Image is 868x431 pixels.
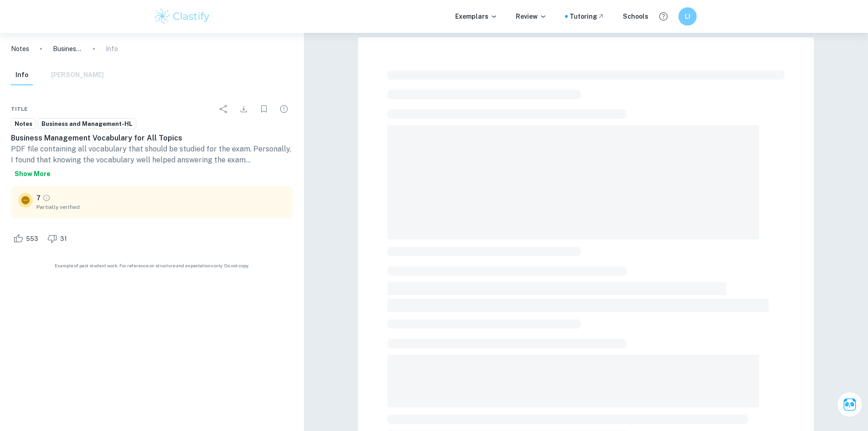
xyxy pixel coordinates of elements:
[11,118,36,130] a: Notes
[11,262,293,269] span: Example of past student work. For reference on structure and expectations only. Do not copy.
[235,100,253,118] div: Download
[255,100,273,118] div: Bookmark
[45,231,72,246] div: Dislike
[623,11,648,21] a: Schools
[11,65,33,85] button: Info
[154,7,211,26] img: Clastify logo
[678,7,697,26] button: LI
[516,11,547,21] p: Review
[570,11,605,21] a: Tutoring
[11,119,36,129] span: Notes
[455,11,498,21] p: Exemplars
[106,44,118,54] p: Info
[38,119,136,129] span: Business and Management-HL
[656,9,671,24] button: Help and Feedback
[837,392,863,417] button: Ask Clai
[11,133,293,144] h6: Business Management Vocabulary for All Topics
[11,144,293,182] p: PDF file containing all vocabulary that should be studied for the exam. Personally, I found that ...
[38,118,136,130] a: Business and Management-HL
[682,11,693,21] h6: LI
[11,44,29,54] a: Notes
[275,100,293,118] div: Report issue
[21,234,43,244] span: 553
[215,100,233,118] div: Share
[36,193,41,203] p: 7
[55,234,72,244] span: 31
[36,203,286,211] span: Partially verified
[42,194,51,202] a: Grade partially verified
[11,231,43,246] div: Like
[11,166,54,182] button: Show more
[53,44,82,54] p: Business Management Vocabulary for All Topics
[11,105,28,113] span: Title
